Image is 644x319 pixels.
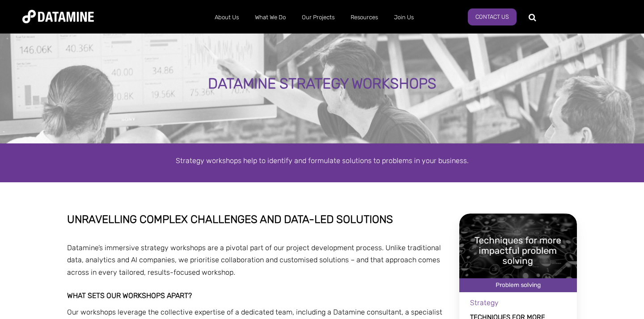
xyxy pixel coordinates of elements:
[67,155,577,167] p: Strategy workshops help to identify and formulate solutions to problems in your business.
[247,6,294,29] a: What We Do
[468,8,517,25] a: Contact Us
[67,292,446,300] h3: What sets our workshops apart?
[386,6,422,29] a: Join Us
[67,213,393,226] span: Unravelling complex challenges and data-led solutions
[76,76,568,92] div: DATAMINE STRATEGY WORKSHOPS
[294,6,343,29] a: Our Projects
[207,6,247,29] a: About Us
[343,6,386,29] a: Resources
[67,243,441,276] span: Datamine’s immersive strategy workshops are a pivotal part of our project development process. Un...
[470,298,499,307] span: Strategy
[22,10,94,23] img: Datamine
